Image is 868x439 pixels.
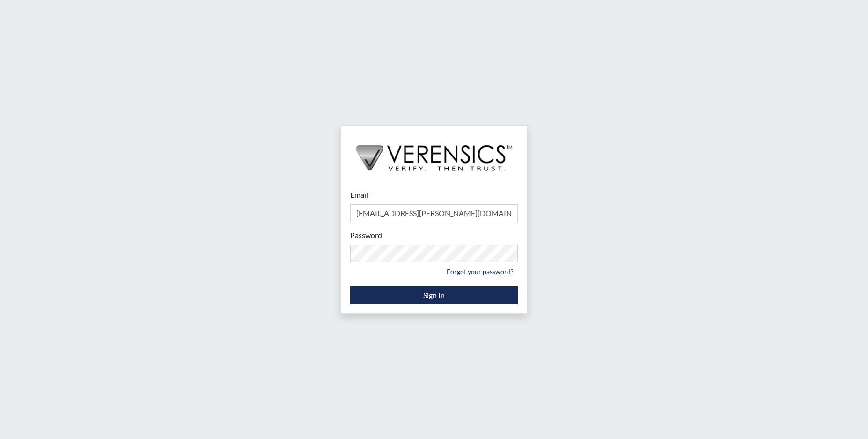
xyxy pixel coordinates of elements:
[341,126,527,180] img: logo-wide-black.2aad4157.png
[350,230,382,241] label: Password
[442,264,518,279] a: Forgot your password?
[350,189,368,201] label: Email
[350,286,518,304] button: Sign In
[350,204,518,222] input: Email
